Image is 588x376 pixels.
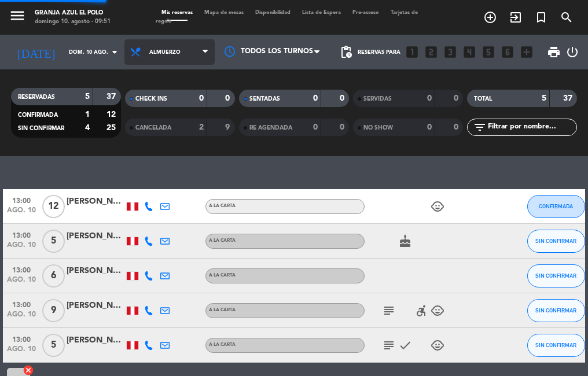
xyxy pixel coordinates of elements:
[340,94,347,102] strong: 0
[42,195,65,218] span: 12
[35,9,111,17] div: Granja Azul El Polo
[108,45,122,59] i: arrow_drop_down
[199,10,249,15] span: Mapa de mesas
[431,304,444,318] i: child_care
[67,334,124,347] div: [PERSON_NAME]
[483,10,497,24] i: add_circle_outline
[500,45,515,60] i: looks_6
[427,94,432,102] strong: 0
[42,334,65,357] span: 5
[534,10,548,24] i: turned_in_not
[296,10,347,15] span: Lista de Espera
[67,230,124,243] div: [PERSON_NAME]
[135,125,171,131] span: CANCELADA
[535,238,576,244] span: SIN CONFIRMAR
[85,110,90,119] strong: 1
[527,299,585,322] button: SIN CONFIRMAR
[18,94,55,100] span: RESERVADAS
[209,238,236,243] span: A la carta
[535,307,576,314] span: SIN CONFIRMAR
[527,264,585,287] button: SIN CONFIRMAR
[18,126,64,131] span: SIN CONFIRMAR
[539,203,573,209] span: CONFIRMADA
[363,125,393,131] span: NO SHOW
[209,273,236,278] span: A la carta
[7,332,36,345] span: 13:00
[565,35,579,69] div: LOG OUT
[358,49,400,56] span: Reservas para
[347,10,385,15] span: Pre-acceso
[7,345,36,359] span: ago. 10
[7,207,36,220] span: ago. 10
[313,94,318,102] strong: 0
[398,234,412,248] i: cake
[106,110,118,119] strong: 12
[42,264,65,287] span: 6
[106,93,118,101] strong: 37
[535,342,576,348] span: SIN CONFIRMAR
[527,195,585,218] button: CONFIRMADA
[7,241,36,255] span: ago. 10
[249,96,280,102] span: SENTADAS
[85,93,90,101] strong: 5
[424,45,439,60] i: looks_two
[527,230,585,253] button: SIN CONFIRMAR
[209,204,236,208] span: A la carta
[67,264,124,278] div: [PERSON_NAME]
[156,10,199,15] span: Mis reservas
[209,342,236,347] span: A la carta
[473,120,487,134] i: filter_list
[405,45,420,60] i: looks_one
[18,112,58,118] span: CONFIRMADA
[398,338,412,352] i: check
[9,40,63,64] i: [DATE]
[7,193,36,207] span: 13:00
[209,308,236,312] span: A la carta
[382,304,396,318] i: subject
[199,123,204,131] strong: 2
[563,94,575,102] strong: 37
[249,10,296,15] span: Disponibilidad
[106,124,118,132] strong: 25
[487,121,576,134] input: Filtrar por nombre...
[560,10,574,24] i: search
[443,45,458,60] i: looks_3
[7,297,36,311] span: 13:00
[535,272,576,279] span: SIN CONFIRMAR
[7,263,36,276] span: 13:00
[9,7,26,28] button: menu
[565,45,579,59] i: power_settings_new
[363,96,392,102] span: SERVIDAS
[23,364,34,376] i: cancel
[9,7,26,24] i: menu
[454,94,461,102] strong: 0
[85,124,90,132] strong: 4
[454,123,461,131] strong: 0
[199,94,204,102] strong: 0
[339,45,353,59] span: pending_actions
[249,125,292,131] span: RE AGENDADA
[7,276,36,289] span: ago. 10
[340,123,347,131] strong: 0
[462,45,477,60] i: looks_4
[519,45,534,60] i: add_box
[509,10,523,24] i: exit_to_app
[67,195,124,208] div: [PERSON_NAME]
[382,338,396,352] i: subject
[42,299,65,322] span: 9
[431,338,444,352] i: child_care
[42,230,65,253] span: 5
[225,94,232,102] strong: 0
[67,299,124,312] div: [PERSON_NAME]
[135,96,167,102] span: CHECK INS
[481,45,496,60] i: looks_5
[7,311,36,324] span: ago. 10
[547,45,561,59] span: print
[431,200,444,213] i: child_care
[527,334,585,357] button: SIN CONFIRMAR
[542,94,546,102] strong: 5
[474,96,492,102] span: TOTAL
[427,123,432,131] strong: 0
[35,17,111,26] div: domingo 10. agosto - 09:51
[313,123,318,131] strong: 0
